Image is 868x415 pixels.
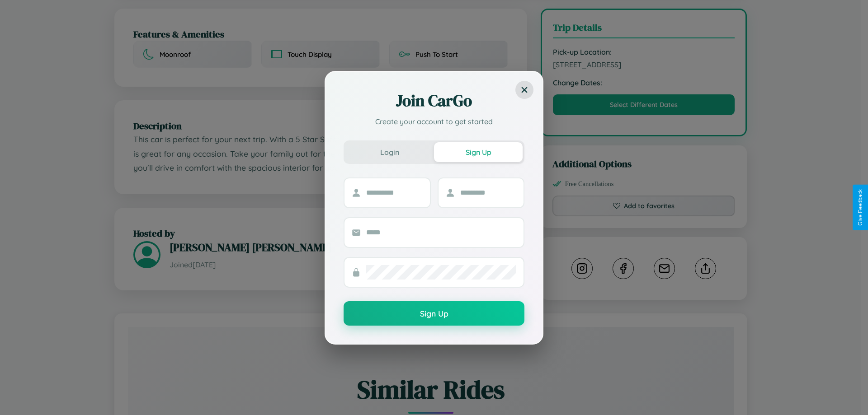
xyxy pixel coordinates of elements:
h2: Join CarGo [344,90,524,112]
div: Give Feedback [857,189,863,226]
button: Sign Up [344,301,524,326]
button: Login [345,142,434,162]
button: Sign Up [434,142,523,162]
p: Create your account to get started [344,116,524,127]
